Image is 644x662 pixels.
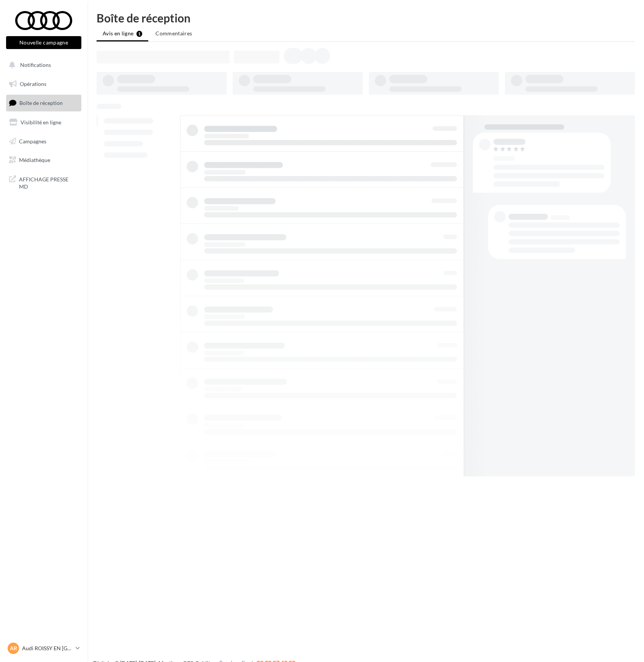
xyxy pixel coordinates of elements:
[22,645,73,652] p: Audi ROISSY EN [GEOGRAPHIC_DATA]
[20,62,51,68] span: Notifications
[97,12,635,24] div: Boîte de réception
[19,138,46,144] span: Campagnes
[5,152,83,168] a: Médiathèque
[5,114,83,130] a: Visibilité en ligne
[21,119,61,125] span: Visibilité en ligne
[5,57,80,73] button: Notifications
[10,645,17,652] span: AR
[19,100,63,106] span: Boîte de réception
[5,133,83,149] a: Campagnes
[6,36,81,49] button: Nouvelle campagne
[5,171,83,194] a: AFFICHAGE PRESSE MD
[5,95,83,111] a: Boîte de réception
[5,76,83,92] a: Opérations
[155,30,192,37] span: Commentaires
[6,641,81,656] a: AR Audi ROISSY EN [GEOGRAPHIC_DATA]
[19,174,78,191] span: AFFICHAGE PRESSE MD
[20,81,46,87] span: Opérations
[19,157,50,163] span: Médiathèque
